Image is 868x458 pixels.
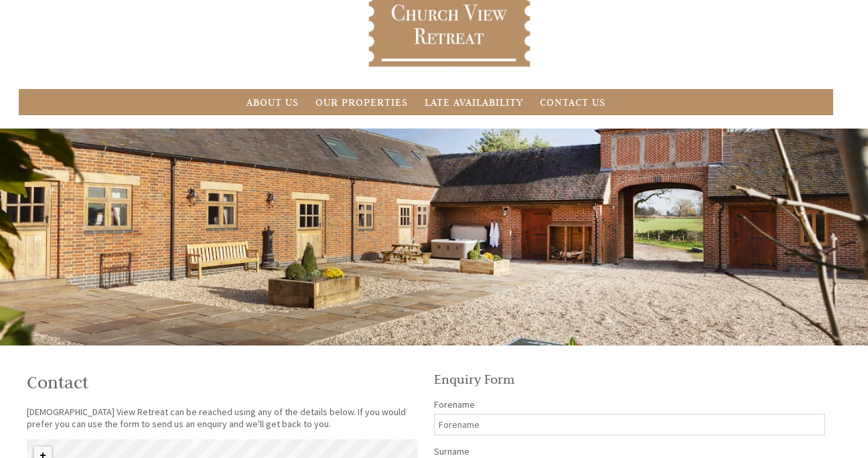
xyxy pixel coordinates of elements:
[27,372,418,393] h1: Contact
[315,96,408,108] a: Our Properties
[246,96,299,108] a: About Us
[540,96,605,108] a: Contact Us
[434,398,825,410] label: Forename
[434,414,825,435] input: Forename
[434,445,825,457] label: Surname
[434,371,825,387] h2: Enquiry Form
[425,96,523,108] a: Late Availability
[27,406,418,430] p: [DEMOGRAPHIC_DATA] View Retreat can be reached using any of the details below. If you would prefe...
